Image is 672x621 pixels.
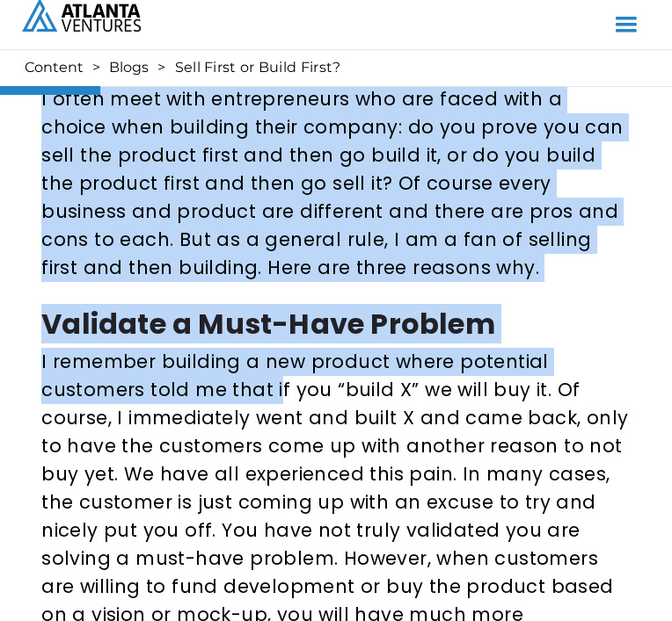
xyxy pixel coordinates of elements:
a: Content [25,59,84,76]
div: > [92,59,100,76]
div: > [157,59,165,76]
div: Sell First or Build First? [175,59,341,76]
p: I often meet with entrepreneurs who are faced with a choice when building their company: do you p... [41,85,631,282]
a: Blogs [109,59,149,76]
strong: Validate a Must-Have Problem [41,304,495,343]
